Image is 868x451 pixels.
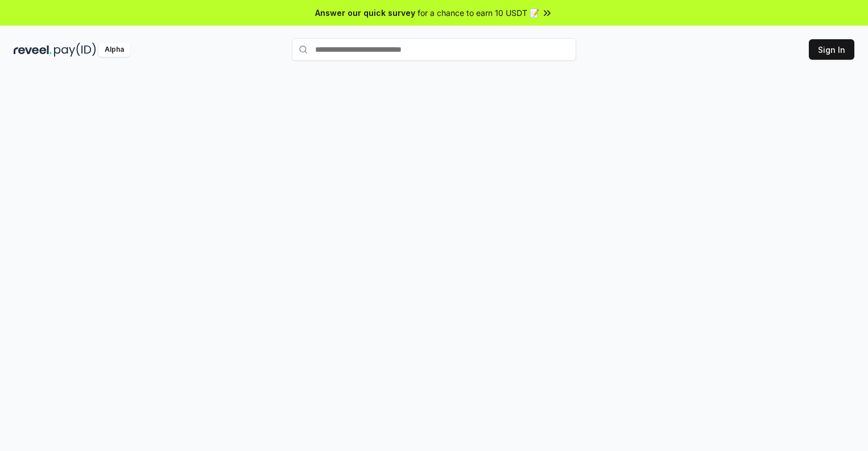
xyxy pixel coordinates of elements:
[418,7,539,19] span: for a chance to earn 10 USDT 📝
[98,43,130,57] div: Alpha
[315,7,415,19] span: Answer our quick survey
[54,43,96,57] img: pay_id
[809,39,854,60] button: Sign In
[14,43,52,57] img: reveel_dark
